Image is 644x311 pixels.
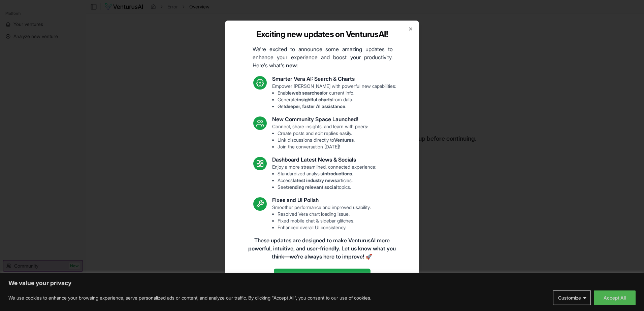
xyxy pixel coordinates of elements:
h2: Exciting new updates on VenturusAI! [256,29,388,40]
li: Generate from data. [278,96,396,103]
strong: latest industry news [293,177,337,183]
li: See topics. [278,184,376,191]
p: Empower [PERSON_NAME] with powerful new capabilities: [272,83,396,110]
li: Standardized analysis . [278,170,376,177]
li: Link discussions directly to . [278,137,368,143]
li: Access articles. [278,177,376,184]
a: Read the full announcement on our blog! [274,269,371,282]
p: Enjoy a more streamlined, connected experience: [272,164,376,191]
li: Get . [278,103,396,110]
li: Join the conversation [DATE]! [278,143,368,150]
strong: introductions [323,171,352,176]
strong: web searches [292,90,322,96]
li: Enhanced overall UI consistency. [278,224,371,231]
strong: insightful charts [297,97,332,102]
h3: New Community Space Launched! [272,115,368,123]
p: These updates are designed to make VenturusAI more powerful, intuitive, and user-friendly. Let us... [247,236,397,261]
p: Smoother performance and improved usability: [272,204,371,231]
strong: deeper, faster AI assistance [285,103,345,109]
h3: Smarter Vera AI: Search & Charts [272,75,396,83]
strong: trending relevant social [286,184,337,190]
li: Resolved Vera chart loading issue. [278,211,371,217]
strong: new [286,62,297,69]
li: Enable for current info. [278,90,396,96]
p: Connect, share insights, and learn with peers: [272,123,368,150]
li: Create posts and edit replies easily. [278,130,368,137]
li: Fixed mobile chat & sidebar glitches. [278,217,371,224]
strong: Ventures [334,137,354,143]
p: We're excited to announce some amazing updates to enhance your experience and boost your producti... [247,45,398,69]
h3: Dashboard Latest News & Socials [272,155,376,164]
h3: Fixes and UI Polish [272,196,371,204]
